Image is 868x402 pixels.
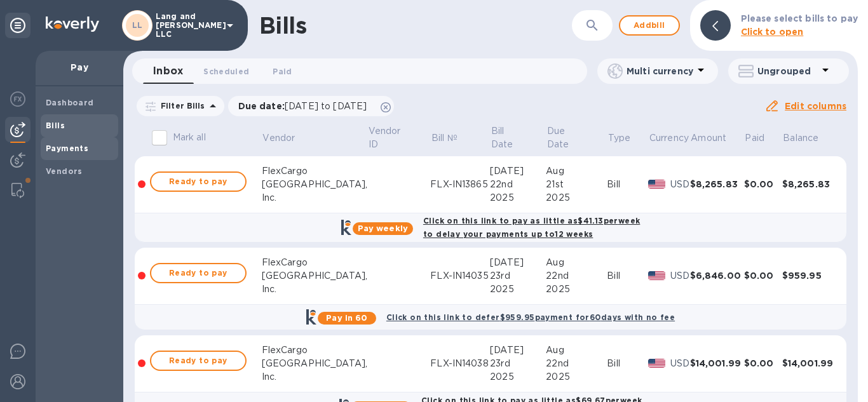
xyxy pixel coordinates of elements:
[132,20,143,30] b: LL
[546,269,607,283] div: 22nd
[369,124,413,151] p: Vendor ID
[670,269,690,283] p: USD
[262,370,367,384] div: Inc.
[546,178,607,191] div: 21st
[630,18,668,33] span: Add bill
[782,357,836,370] div: $14,001.99
[262,344,367,357] div: FlexCargo
[690,269,744,282] div: $6,846.00
[431,131,458,145] p: Bill №
[326,313,367,323] b: Pay in 60
[490,164,546,178] div: [DATE]
[670,178,690,191] p: USD
[670,357,690,370] p: USD
[546,256,607,269] div: Aug
[46,121,65,130] b: Bills
[491,124,529,151] p: Bill Date
[757,65,818,77] p: Ungrouped
[423,216,640,239] b: Click on this link to pay as little as $41.13 per week to delay your payments up to 12 weeks
[546,283,607,296] div: 2025
[608,131,631,145] p: Type
[648,271,665,280] img: USD
[546,357,607,370] div: 22nd
[744,357,782,370] div: $0.00
[431,131,474,145] span: Bill №
[491,124,545,151] span: Bill Date
[619,15,680,36] button: Addbill
[490,344,546,357] div: [DATE]
[607,178,648,191] div: Bill
[690,357,744,370] div: $14,001.99
[46,166,83,176] b: Vendors
[161,265,235,281] span: Ready to pay
[161,174,235,189] span: Ready to pay
[547,124,590,151] p: Due Date
[386,312,675,322] b: Click on this link to defer $959.95 payment for 60 days with no fee
[649,131,689,145] p: Currency
[262,131,311,145] span: Vendor
[262,256,367,269] div: FlexCargo
[785,101,846,111] u: Edit columns
[607,269,648,283] div: Bill
[607,357,648,370] div: Bill
[744,178,782,191] div: $0.00
[691,131,743,145] span: Amount
[430,178,490,191] div: FLX-IN13865
[741,27,804,37] b: Click to open
[490,178,546,191] div: 22nd
[46,144,88,153] b: Payments
[150,171,247,192] button: Ready to pay
[546,164,607,178] div: Aug
[156,100,205,111] p: Filter Bills
[262,357,367,370] div: [GEOGRAPHIC_DATA],
[490,256,546,269] div: [DATE]
[783,131,835,145] span: Balance
[691,131,726,145] p: Amount
[358,224,408,233] b: Pay weekly
[273,65,292,78] span: Paid
[262,131,295,145] p: Vendor
[153,62,183,80] span: Inbox
[262,283,367,296] div: Inc.
[238,100,374,112] p: Due date :
[744,269,782,282] div: $0.00
[546,191,607,204] div: 2025
[782,178,836,191] div: $8,265.83
[5,13,31,38] div: Unpin categories
[490,191,546,204] div: 2025
[46,61,113,74] p: Pay
[369,124,430,151] span: Vendor ID
[490,370,546,384] div: 2025
[262,191,367,204] div: Inc.
[782,269,836,282] div: $959.95
[46,98,94,107] b: Dashboard
[262,178,367,191] div: [GEOGRAPHIC_DATA],
[10,91,25,107] img: Foreign exchange
[490,269,546,283] div: 23rd
[203,65,249,78] span: Scheduled
[262,269,367,283] div: [GEOGRAPHIC_DATA],
[648,180,665,189] img: USD
[150,351,247,371] button: Ready to pay
[430,269,490,283] div: FLX-IN14035
[741,13,858,23] b: Please select bills to pay
[546,344,607,357] div: Aug
[547,124,606,151] span: Due Date
[46,17,99,32] img: Logo
[262,164,367,178] div: FlexCargo
[150,263,247,283] button: Ready to pay
[608,131,648,145] span: Type
[783,131,818,145] p: Balance
[156,12,219,39] p: Lang and [PERSON_NAME] LLC
[259,12,306,39] h1: Bills
[285,101,367,111] span: [DATE] to [DATE]
[228,96,395,116] div: Due date:[DATE] to [DATE]
[546,370,607,384] div: 2025
[161,353,235,368] span: Ready to pay
[430,357,490,370] div: FLX-IN14038
[745,131,764,145] p: Paid
[173,131,206,144] p: Mark all
[490,283,546,296] div: 2025
[690,178,744,191] div: $8,265.83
